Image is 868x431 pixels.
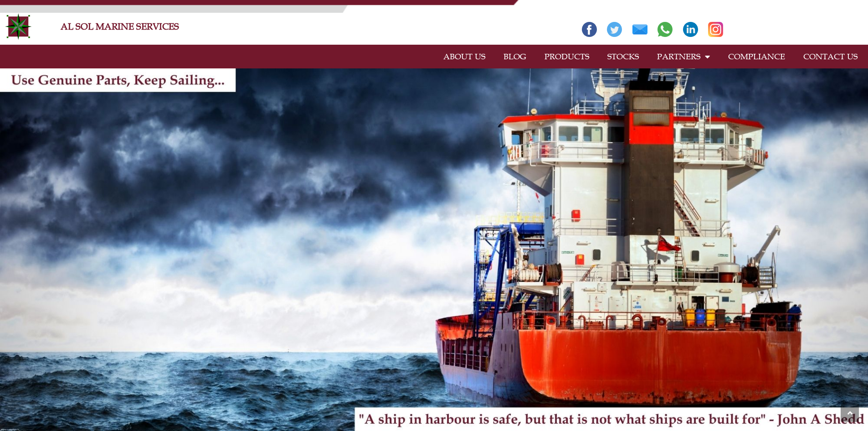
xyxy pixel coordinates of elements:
[794,46,867,67] a: CONTACT US
[719,46,794,67] a: COMPLIANCE
[61,21,179,32] a: AL SOL MARINE SERVICES
[494,46,535,67] a: BLOG
[648,46,719,67] a: PARTNERS
[434,46,494,67] a: ABOUT US
[841,404,859,422] a: Scroll to the top of the page
[535,46,598,67] a: PRODUCTS
[598,46,648,67] a: STOCKS
[5,13,32,40] img: Alsolmarine-logo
